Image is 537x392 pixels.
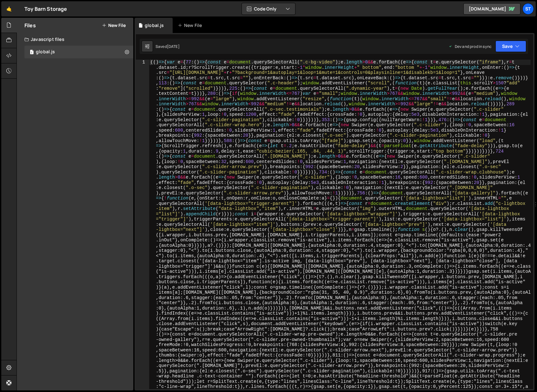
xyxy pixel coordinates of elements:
[24,22,36,29] h2: Files
[24,5,67,13] div: Toy Barn Storage
[178,22,204,29] div: New File
[102,23,126,28] button: New File
[242,3,295,15] button: Code Only
[448,44,492,49] div: Dev and prod in sync
[167,44,180,49] div: [DATE]
[463,3,520,15] a: [DOMAIN_NAME]
[522,3,534,15] a: ST
[495,41,526,52] button: Save
[17,33,133,46] div: Javascript files
[24,46,133,58] div: 16992/46607.js
[36,49,55,55] div: global.js
[1,1,17,16] a: 🤙
[30,50,34,55] span: 1
[145,22,164,29] div: global.js
[156,44,180,49] div: Saved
